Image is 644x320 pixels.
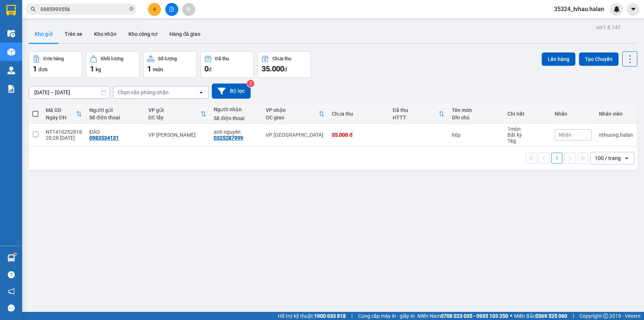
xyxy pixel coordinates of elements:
[393,107,438,113] div: Đã thu
[214,135,243,141] div: 0325287999
[29,86,110,98] input: Select a date range.
[215,56,229,61] div: Đã thu
[7,30,15,37] img: warehouse-icon
[214,106,258,112] div: Người nhận
[8,288,15,295] span: notification
[42,104,86,124] th: Toggle SortBy
[452,132,500,138] div: hôp
[599,111,633,117] div: Nhân viên
[29,51,82,78] button: Đơn hàng1đơn
[31,7,36,12] span: search
[393,115,438,120] div: HTTT
[214,129,258,135] div: anh nguyên
[148,3,161,16] button: plus
[86,51,140,78] button: Khối lượng1kg
[603,313,608,319] span: copyright
[573,312,574,320] span: |
[198,89,204,95] svg: open
[46,115,76,120] div: Ngày ĐH
[165,3,178,16] button: file-add
[29,25,59,43] button: Kho gửi
[514,312,567,320] span: Miền Bắc
[145,104,210,124] th: Toggle SortBy
[579,52,619,66] button: Tạo Chuyến
[148,115,200,120] div: ĐC lấy
[214,115,258,121] div: Số điện thoại
[7,254,15,262] img: warehouse-icon
[452,107,500,113] div: Tên món
[118,89,169,96] div: Chọn văn phòng nhận
[101,56,123,61] div: Khối lượng
[262,64,284,73] span: 35.000
[152,7,157,12] span: plus
[38,67,48,72] span: đơn
[33,64,37,73] span: 1
[6,5,16,16] img: logo-vxr
[507,126,547,132] div: 1 món
[129,6,134,13] span: close-circle
[441,313,508,319] strong: 0708 023 035 - 0935 103 250
[266,132,324,138] div: VP [GEOGRAPHIC_DATA]
[417,312,508,320] span: Miền Nam
[507,138,547,144] div: 1 kg
[163,25,206,43] button: Hàng đã giao
[153,67,163,72] span: món
[258,51,311,78] button: Chưa thu35.000đ
[452,115,500,120] div: Ghi chú
[624,155,630,161] svg: open
[59,25,88,43] button: Trên xe
[284,67,287,72] span: đ
[595,154,621,162] div: 100 / trang
[96,67,101,72] span: kg
[88,25,123,43] button: Kho nhận
[89,135,119,141] div: 0983534131
[90,64,94,73] span: 1
[266,107,318,113] div: VP nhận
[148,132,206,138] div: VP [PERSON_NAME]
[507,132,547,138] div: Bất kỳ
[613,6,620,13] img: icon-new-feature
[627,3,640,16] button: caret-down
[143,51,197,78] button: Số lượng1món
[630,6,637,13] span: caret-down
[169,7,174,12] span: file-add
[351,312,352,320] span: |
[147,64,151,73] span: 1
[46,107,76,113] div: Mã GD
[14,253,16,255] sup: 1
[46,135,82,141] div: 20:28 [DATE]
[129,7,134,11] span: close-circle
[535,313,567,319] strong: 0369 525 060
[123,25,163,43] button: Kho công nợ
[44,56,64,61] div: Đơn hàng
[507,111,547,117] div: Chi tiết
[7,67,15,74] img: warehouse-icon
[262,104,328,124] th: Toggle SortBy
[389,104,448,124] th: Toggle SortBy
[158,56,177,61] div: Số lượng
[182,3,195,16] button: aim
[7,85,15,93] img: solution-icon
[46,129,82,135] div: NT1410252818
[559,132,571,138] span: Nhãn
[41,5,128,13] input: Tìm tên, số ĐT hoặc mã đơn
[278,312,346,320] span: Hỗ trợ kỹ thuật:
[89,115,141,120] div: Số điện thoại
[551,153,562,164] button: 1
[148,107,200,113] div: VP gửi
[266,115,318,120] div: ĐC giao
[332,132,385,138] div: 35.000 đ
[89,129,141,135] div: ĐÀO
[209,67,211,72] span: đ
[272,56,291,61] div: Chưa thu
[212,84,251,99] button: Bộ lọc
[548,4,610,14] span: 35324_tvhau.halan
[314,313,346,319] strong: 1900 633 818
[8,304,15,312] span: message
[510,314,512,317] span: ⚪️
[332,111,385,117] div: Chưa thu
[7,48,15,56] img: warehouse-icon
[599,132,633,138] div: nthuong.halan
[186,7,191,12] span: aim
[596,23,621,31] div: ver 1.8.147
